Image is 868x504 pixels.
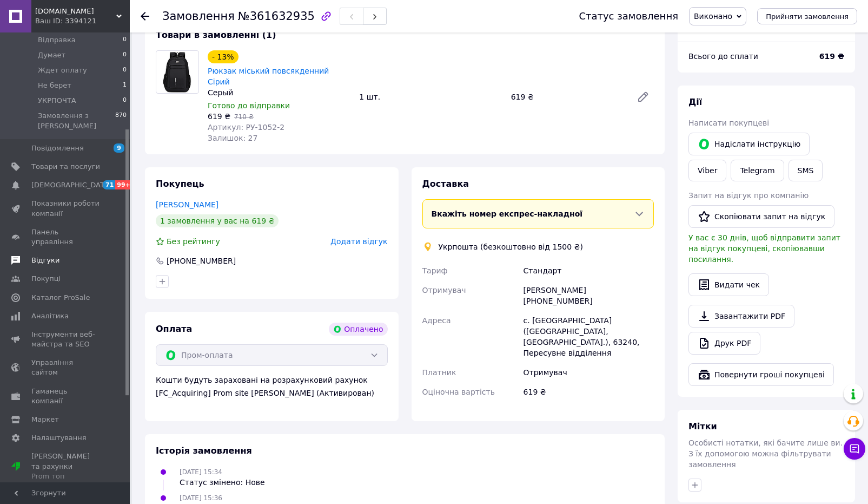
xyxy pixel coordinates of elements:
div: Ваш ID: 3394121 [35,16,130,26]
div: [PERSON_NAME] [PHONE_NUMBER] [521,280,656,311]
span: [DATE] 15:36 [180,494,222,502]
span: Показники роботи компанії [31,199,100,218]
span: 870 [115,111,127,130]
span: Замовлення [162,10,235,23]
div: [PHONE_NUMBER] [165,256,237,266]
span: 1 [123,81,127,90]
div: Серый [208,87,350,98]
span: Товари в замовленні (1) [156,30,276,40]
div: с. [GEOGRAPHIC_DATA] ([GEOGRAPHIC_DATA], [GEOGRAPHIC_DATA].), 63240, Пересувне відділення [521,311,656,363]
span: Всього до сплати [688,52,758,61]
span: Без рейтингу [167,237,220,246]
a: [PERSON_NAME] [156,200,218,209]
button: Повернути гроші покупцеві [688,363,834,386]
div: Статус замовлення [579,11,678,22]
div: 1 замовлення у вас на 619 ₴ [156,214,279,227]
span: Залишок: 27 [208,134,257,142]
span: Товари та послуги [31,162,100,172]
span: Оціночна вартість [422,388,495,396]
button: Чат з покупцем [844,438,865,460]
span: Оплата [156,324,192,334]
div: 619 ₴ [521,382,656,402]
span: Доставка [422,179,469,189]
span: Написати покупцеві [688,119,769,127]
span: Панель управління [31,227,100,247]
div: - 13% [208,50,238,63]
div: Кошти будуть зараховані на розрахунковий рахунок [156,375,388,398]
span: 9 [114,143,124,153]
span: Аналітика [31,311,69,321]
span: Shopka.com.ua [35,6,116,16]
a: Завантажити PDF [688,305,794,328]
span: Відгуки [31,256,59,265]
a: Рюкзак міський повсякденний Сірий [208,67,329,86]
button: Скопіювати запит на відгук [688,205,834,228]
div: Оплачено [329,323,387,336]
div: 1 шт. [355,89,506,104]
span: Повідомлення [31,143,84,153]
span: 0 [123,35,127,45]
span: Артикул: РУ-1052-2 [208,123,284,132]
span: Не берет [38,81,71,90]
span: 619 ₴ [208,112,230,121]
span: 0 [123,96,127,106]
span: 710 ₴ [234,113,254,121]
span: Каталог ProSale [31,293,90,303]
span: Отримувач [422,286,466,294]
span: Виконано [694,12,732,21]
span: 99+ [115,180,133,189]
span: Дії [688,97,702,107]
div: Укрпошта (безкоштовно від 1500 ₴) [436,241,586,252]
a: Редагувати [632,86,654,108]
button: Видати чек [688,273,769,296]
b: 619 ₴ [819,52,844,61]
button: Прийняти замовлення [757,8,857,24]
span: Прийняти замовлення [766,12,849,21]
span: УКРПОЧТА [38,96,76,106]
a: Друк PDF [688,332,760,355]
span: Вкажіть номер експрес-накладної [432,210,583,218]
div: Отримувач [521,363,656,382]
span: У вас є 30 днів, щоб відправити запит на відгук покупцеві, скопіювавши посилання. [688,233,840,264]
span: Платник [422,368,456,377]
img: Рюкзак міський повсякденний Сірий [157,51,197,93]
span: Думает [38,50,65,60]
div: Повернутися назад [141,11,149,22]
span: [PERSON_NAME] та рахунки [31,451,100,481]
span: Тариф [422,266,448,275]
a: Telegram [731,160,784,181]
div: Стандарт [521,261,656,280]
div: Prom топ [31,472,100,481]
span: Ждет оплату [38,66,87,75]
span: Налаштування [31,433,87,443]
span: Відправка [38,35,76,45]
span: Готово до відправки [208,101,290,110]
span: [DATE] 15:34 [180,468,222,476]
span: 0 [123,50,127,60]
span: Гаманець компанії [31,387,100,406]
span: Запит на відгук про компанію [688,191,809,200]
span: Замовлення з [PERSON_NAME] [38,111,115,130]
span: Управління сайтом [31,358,100,377]
div: Статус змінено: Нове [180,477,265,488]
span: Покупець [156,179,204,189]
span: Маркет [31,415,59,424]
span: №361632935 [238,10,315,23]
span: Історія замовлення [156,446,252,456]
span: [DEMOGRAPHIC_DATA] [31,180,111,190]
span: 71 [103,180,115,189]
span: Додати відгук [330,237,387,246]
div: [FC_Acquiring] Prom site [PERSON_NAME] (Активирован) [156,388,388,398]
button: Надіслати інструкцію [688,133,810,155]
span: Покупці [31,274,61,284]
div: 619 ₴ [507,89,628,104]
span: 0 [123,66,127,75]
button: SMS [789,160,823,181]
a: Viber [688,160,726,181]
span: Адреса [422,316,451,325]
span: Мітки [688,421,717,431]
span: Особисті нотатки, які бачите лише ви. З їх допомогою можна фільтрувати замовлення [688,438,843,469]
span: Інструменти веб-майстра та SEO [31,330,100,349]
